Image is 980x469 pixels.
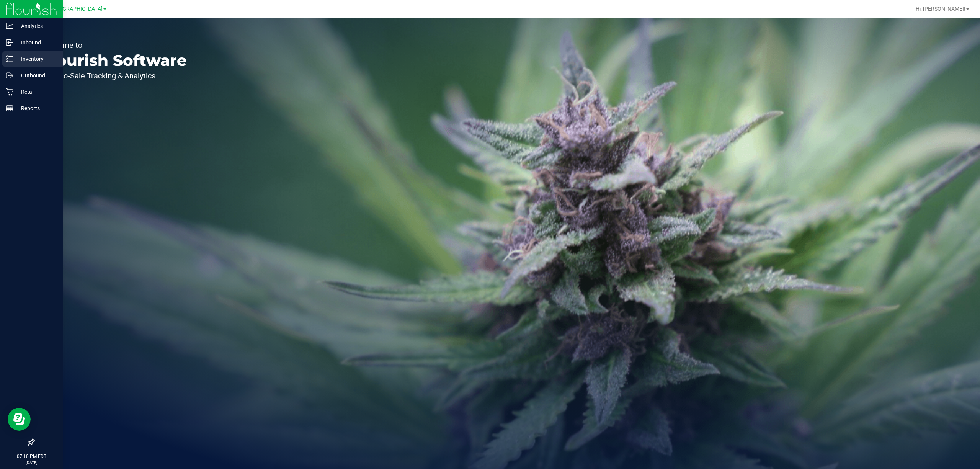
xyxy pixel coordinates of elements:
[916,6,965,12] span: Hi, [PERSON_NAME]!
[13,104,59,113] p: Reports
[6,88,13,96] inline-svg: Retail
[13,38,59,47] p: Inbound
[41,72,187,80] p: Seed-to-Sale Tracking & Analytics
[6,22,13,30] inline-svg: Analytics
[13,21,59,31] p: Analytics
[6,39,13,46] inline-svg: Inbound
[13,87,59,96] p: Retail
[6,105,13,112] inline-svg: Reports
[8,408,31,431] iframe: Resource center
[41,41,187,49] p: Welcome to
[6,72,13,79] inline-svg: Outbound
[41,53,187,68] p: Flourish Software
[50,6,103,12] span: [GEOGRAPHIC_DATA]
[3,460,59,466] p: [DATE]
[6,55,13,63] inline-svg: Inventory
[13,54,59,64] p: Inventory
[13,71,59,80] p: Outbound
[3,453,59,460] p: 07:10 PM EDT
